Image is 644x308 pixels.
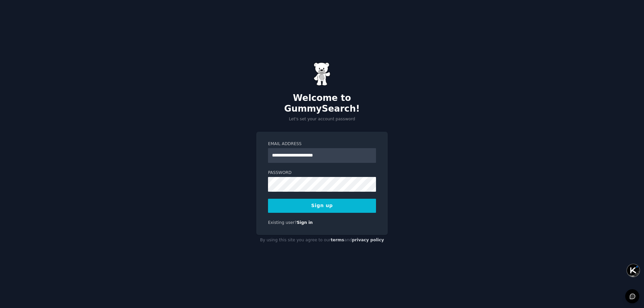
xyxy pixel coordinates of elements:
[256,93,388,114] h2: Welcome to GummySearch!
[268,170,376,176] label: Password
[297,220,313,225] a: Sign in
[268,220,297,225] span: Existing user?
[256,235,388,246] div: By using this site you agree to our and
[268,199,376,213] button: Sign up
[331,238,344,242] a: terms
[256,116,388,122] p: Let's set your account password
[314,62,330,86] img: Gummy Bear
[268,141,376,147] label: Email Address
[352,238,384,242] a: privacy policy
